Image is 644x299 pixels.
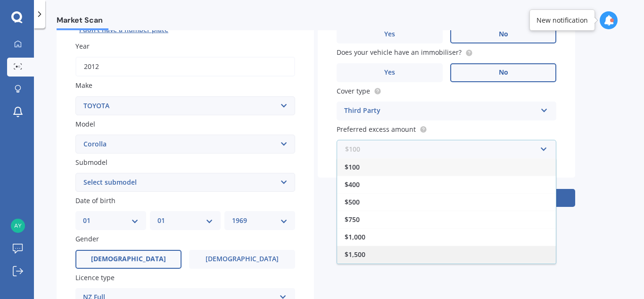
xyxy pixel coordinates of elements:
span: Date of birth [75,196,116,205]
span: Market Scan [57,16,108,28]
div: New notification [537,16,588,25]
span: No [499,30,508,38]
span: Cover type [337,86,370,95]
div: Third Party [344,105,537,117]
span: Gender [75,235,99,244]
span: [DEMOGRAPHIC_DATA] [91,255,166,263]
span: $1,500 [345,250,365,259]
span: [DEMOGRAPHIC_DATA] [206,255,279,263]
img: ddfaae649f4d1c47a6111afc1ac6b8c7 [11,219,25,233]
span: $100 [345,162,360,171]
span: Yes [384,68,395,77]
span: Preferred excess amount [337,125,416,134]
span: Does your vehicle have an immobiliser? [337,48,462,57]
span: $500 [345,197,360,206]
span: $400 [345,180,360,189]
span: Licence type [75,273,115,282]
span: Year [75,42,90,51]
span: No [499,68,508,77]
span: $750 [345,215,360,224]
span: Submodel [75,158,107,167]
span: Yes [384,30,395,38]
input: YYYY [75,57,295,77]
span: Make [75,81,92,90]
span: Model [75,120,95,128]
span: $1,000 [345,232,365,241]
